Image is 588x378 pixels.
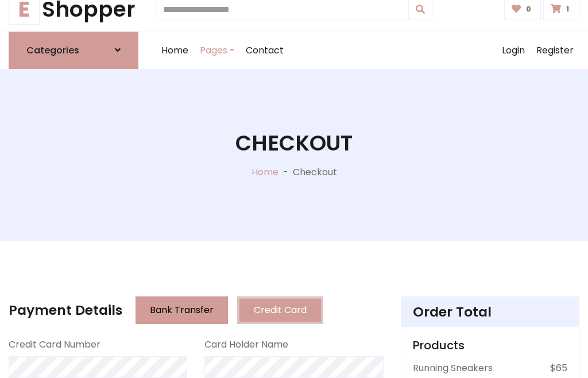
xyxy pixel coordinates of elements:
[413,338,567,352] h5: Products
[9,32,138,69] a: Categories
[194,32,240,69] a: Pages
[531,32,579,69] a: Register
[413,304,567,320] h4: Order Total
[9,302,122,318] h4: Payment Details
[136,296,228,324] button: Bank Transfer
[252,165,278,179] a: Home
[204,338,288,352] label: Card Holder Name
[26,45,79,56] h6: Categories
[235,130,353,156] h1: Checkout
[523,4,534,14] span: 0
[413,361,493,375] p: Running Sneakers
[293,165,337,179] p: Checkout
[9,338,100,352] label: Credit Card Number
[278,165,293,179] p: -
[563,4,572,14] span: 1
[550,361,567,375] p: $65
[240,32,289,69] a: Contact
[237,296,323,324] button: Credit Card
[496,32,531,69] a: Login
[156,32,194,69] a: Home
